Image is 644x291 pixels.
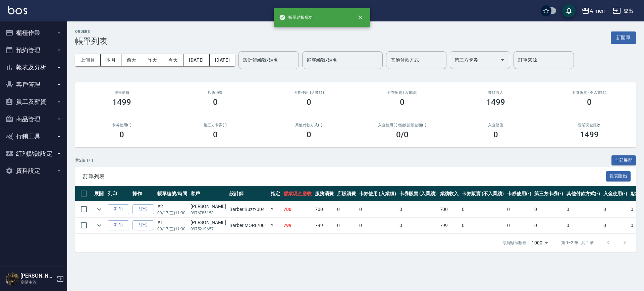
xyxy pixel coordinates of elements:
[228,186,269,202] th: 設計師
[3,93,64,111] button: 員工及薪資
[398,218,438,233] td: 0
[106,186,131,202] th: 列印
[358,218,398,233] td: 0
[156,186,189,202] th: 帳單編號/時間
[75,54,101,66] button: 上個月
[282,186,313,202] th: 營業現金應收
[191,219,226,226] div: [PERSON_NAME]
[533,202,565,217] td: 0
[610,5,636,17] button: 登出
[505,186,533,202] th: 卡券使用(-)
[550,123,628,127] h2: 營業現金應收
[502,240,526,246] p: 每頁顯示數量
[177,90,254,95] h2: 店販消費
[119,130,124,139] h3: 0
[20,279,55,285] p: 高階主管
[83,173,606,180] span: 訂單列表
[493,130,498,139] h3: 0
[438,202,461,217] td: 700
[587,97,592,107] h3: 0
[3,128,64,145] button: 行銷工具
[228,202,269,217] td: Barber Buzz /004
[358,202,398,217] td: 0
[210,54,235,66] button: [DATE]
[189,186,228,202] th: 客戶
[20,273,55,279] h5: [PERSON_NAME]
[3,145,64,162] button: 紅利點數設定
[313,202,335,217] td: 700
[398,202,438,217] td: 0
[565,218,602,233] td: 0
[611,34,636,41] a: 新開單
[460,186,505,202] th: 卡券販賣 (不入業績)
[353,10,368,25] button: close
[75,29,107,34] h2: ORDERS
[335,218,358,233] td: 0
[3,111,64,128] button: 商品管理
[157,226,187,232] p: 09/17 (三) 11:30
[191,203,226,210] div: [PERSON_NAME]
[131,186,156,202] th: 操作
[3,76,64,93] button: 客戶管理
[438,186,461,202] th: 業績收入
[497,55,508,65] button: Open
[156,202,189,217] td: #2
[142,54,163,66] button: 昨天
[191,210,226,216] p: 0976785158
[269,186,282,202] th: 指定
[270,90,347,95] h2: 卡券使用 (入業績)
[579,4,607,18] button: A men
[3,59,64,76] button: 報表及分析
[486,97,505,107] h3: 1499
[8,6,27,14] img: Logo
[313,218,335,233] td: 799
[533,218,565,233] td: 0
[213,130,218,139] h3: 0
[335,186,358,202] th: 店販消費
[611,155,636,166] button: 全部展開
[132,204,154,215] a: 詳情
[3,24,64,42] button: 櫃檯作業
[561,240,594,246] p: 第 1–2 筆 共 2 筆
[400,97,405,107] h3: 0
[533,186,565,202] th: 第三方卡券(-)
[279,14,313,21] span: 帳單結帳成功
[282,202,313,217] td: 700
[121,54,142,66] button: 前天
[269,202,282,217] td: Y
[358,186,398,202] th: 卡券使用 (入業績)
[3,42,64,59] button: 預約管理
[228,218,269,233] td: Barber MORE /001
[529,234,550,252] div: 1000
[112,97,131,107] h3: 1499
[270,123,347,127] h2: 其他付款方式(-)
[191,226,226,232] p: 0975219657
[307,130,311,139] h3: 0
[313,186,335,202] th: 服務消費
[94,204,104,214] button: expand row
[562,4,576,17] button: save
[282,218,313,233] td: 799
[108,220,129,231] button: 列印
[83,123,161,127] h2: 卡券使用(-)
[550,90,628,95] h2: 卡券販賣 (不入業績)
[3,162,64,179] button: 資料設定
[5,272,19,286] img: Person
[157,210,187,216] p: 09/17 (三) 11:30
[364,90,441,95] h2: 卡券販賣 (入業績)
[156,218,189,233] td: #1
[307,97,311,107] h3: 0
[460,202,505,217] td: 0
[75,37,107,46] h3: 帳單列表
[213,97,218,107] h3: 0
[108,204,129,215] button: 列印
[438,218,461,233] td: 799
[565,202,602,217] td: 0
[132,220,154,231] a: 詳情
[505,218,533,233] td: 0
[83,90,161,95] h3: 服務消費
[602,202,629,217] td: 0
[75,157,94,163] p: 共 2 筆, 1 / 1
[269,218,282,233] td: Y
[364,123,441,127] h2: 入金使用(-) /點數折抵金額(-)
